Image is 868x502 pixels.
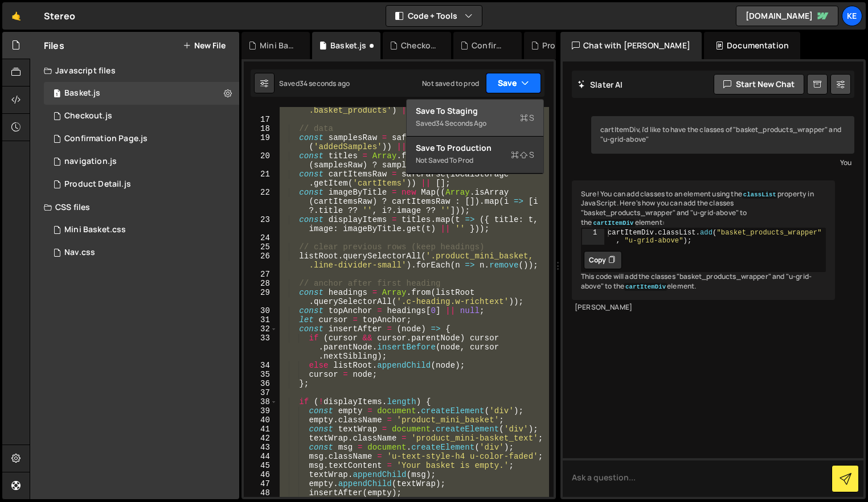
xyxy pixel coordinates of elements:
[30,59,239,82] div: Javascript files
[244,415,277,425] div: 40
[407,100,543,137] button: Save to StagingS Saved34 seconds ago
[244,315,277,324] div: 31
[279,79,350,88] div: Saved
[244,379,277,388] div: 36
[244,306,277,315] div: 30
[64,157,117,167] div: navigation.js
[64,111,112,121] div: Checkout.js
[64,225,126,235] div: Mini Basket.css
[578,79,623,90] h2: Slater AI
[30,196,239,219] div: CSS files
[244,452,277,461] div: 44
[842,6,862,26] a: Ke
[594,157,851,168] div: You
[44,219,239,241] div: 8215/46286.css
[244,288,277,306] div: 29
[714,74,804,94] button: Start new chat
[244,479,277,488] div: 47
[244,388,277,397] div: 37
[592,219,634,227] code: cartItemDiv
[416,105,534,117] div: Save to Staging
[64,134,148,144] div: Confirmation Page.js
[44,150,239,173] div: 8215/46113.js
[386,6,482,26] button: Code + Tools
[244,242,277,252] div: 25
[244,361,277,370] div: 34
[704,32,800,59] div: Documentation
[244,434,277,443] div: 42
[183,41,226,50] button: New File
[401,40,437,51] div: Checkout.js
[584,251,622,269] button: Copy
[244,233,277,242] div: 24
[44,127,239,150] div: 8215/45082.js
[244,270,277,279] div: 27
[244,151,277,170] div: 20
[575,303,832,312] div: [PERSON_NAME]
[44,241,239,264] div: 8215/46114.css
[244,188,277,215] div: 22
[244,133,277,151] div: 19
[2,2,30,30] a: 🤙
[572,180,835,301] div: Sure! You can add classes to an element using the property in JavaScript. Here's how you can add ...
[330,40,366,51] div: Basket.js
[64,179,131,190] div: Product Detail.js
[244,470,277,479] div: 46
[244,124,277,133] div: 18
[244,370,277,379] div: 35
[624,283,667,291] code: cartItemDiv
[44,9,75,23] div: Stereo
[742,191,777,199] code: classList
[244,406,277,415] div: 39
[416,117,534,130] div: Saved
[416,142,534,154] div: Save to Production
[54,90,60,99] span: 1
[416,154,534,167] div: Not saved to prod
[436,118,486,128] div: 34 seconds ago
[542,40,579,51] div: Product Detail.js
[244,252,277,270] div: 26
[44,173,239,196] div: 8215/44673.js
[244,324,277,334] div: 32
[244,170,277,188] div: 21
[244,334,277,361] div: 33
[244,115,277,124] div: 17
[244,443,277,452] div: 43
[260,40,296,51] div: Mini Basket.css
[44,105,239,127] div: 8215/44731.js
[244,215,277,233] div: 23
[582,229,604,245] div: 1
[44,39,64,52] h2: Files
[64,248,95,258] div: Nav.css
[422,79,479,88] div: Not saved to prod
[244,488,277,497] div: 48
[736,6,838,26] a: [DOMAIN_NAME]
[591,116,854,154] div: cartItemDiv, i'd like to have the classes of "basket_products_wrapper" and "u-grid-above"
[300,79,350,88] div: 34 seconds ago
[486,73,541,93] button: Save
[244,397,277,406] div: 38
[44,82,239,105] div: 8215/44666.js
[407,137,543,174] button: Save to ProductionS Not saved to prod
[560,32,702,59] div: Chat with [PERSON_NAME]
[472,40,508,51] div: Confirmation Page.js
[244,425,277,434] div: 41
[244,279,277,288] div: 28
[511,149,534,161] span: S
[64,88,100,98] div: Basket.js
[244,461,277,470] div: 45
[520,112,534,124] span: S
